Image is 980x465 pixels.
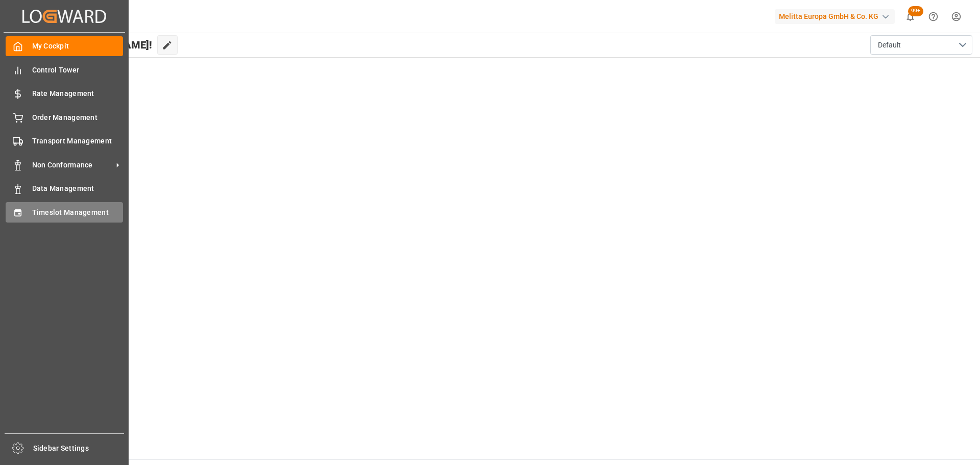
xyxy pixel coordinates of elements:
button: open menu [870,35,972,55]
span: My Cockpit [32,41,124,52]
span: Timeslot Management [32,207,124,218]
span: 99+ [908,6,923,16]
a: Data Management [6,179,123,199]
button: show 100 new notifications [899,5,922,28]
span: Order Management [32,112,124,123]
span: Hello [PERSON_NAME]! [42,35,152,55]
a: My Cockpit [6,36,123,56]
button: Melitta Europa GmbH & Co. KG [775,7,899,26]
span: Data Management [32,183,124,194]
a: Rate Management [6,84,123,104]
span: Sidebar Settings [33,443,125,454]
span: Control Tower [32,65,124,76]
a: Transport Management [6,131,123,151]
button: Help Center [922,5,945,28]
div: Melitta Europa GmbH & Co. KG [775,9,895,24]
a: Timeslot Management [6,202,123,222]
a: Control Tower [6,60,123,80]
a: Order Management [6,107,123,127]
span: Default [878,40,901,51]
span: Non Conformance [32,160,113,170]
span: Rate Management [32,88,124,99]
span: Transport Management [32,136,124,146]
